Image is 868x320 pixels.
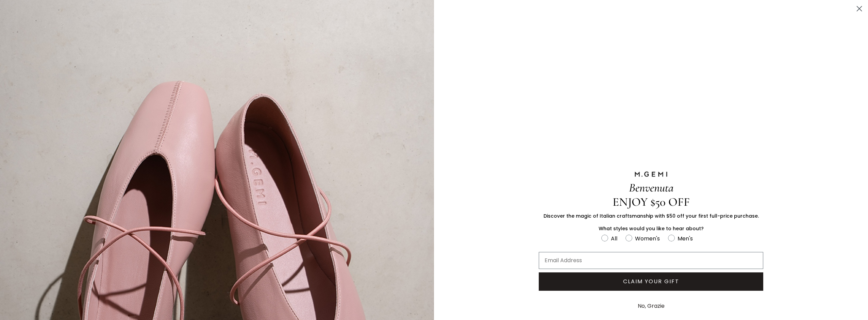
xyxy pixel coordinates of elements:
[634,171,668,177] img: M.GEMI
[544,213,759,219] span: Discover the magic of Italian craftsmanship with $50 off your first full-price purchase.
[613,195,690,209] span: ENJOY $50 OFF
[634,298,668,315] button: No, Grazie
[629,181,673,195] span: Benvenuta
[635,234,660,243] div: Women's
[599,225,704,232] span: What styles would you like to hear about?
[853,3,865,15] button: Close dialog
[611,234,617,243] div: All
[539,252,763,269] input: Email Address
[678,234,693,243] div: Men's
[539,272,763,291] button: CLAIM YOUR GIFT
